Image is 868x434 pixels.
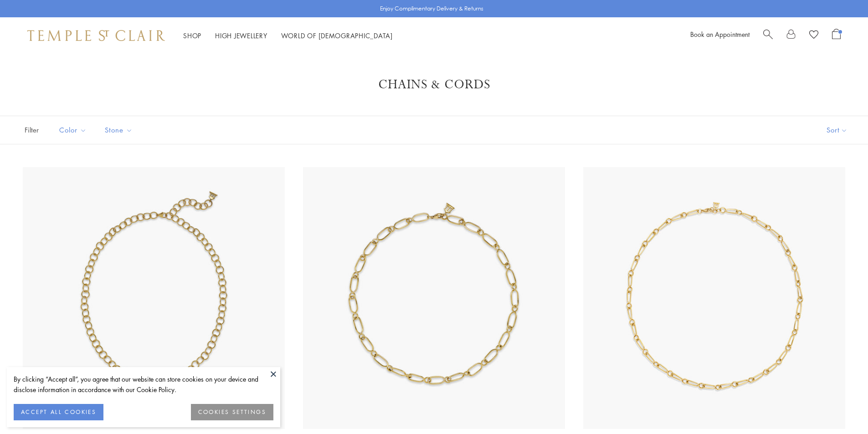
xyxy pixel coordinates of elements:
[809,29,818,42] a: View Wishlist
[183,31,201,40] a: ShopShop
[690,30,750,39] a: Book an Appointment
[14,374,273,395] div: By clicking “Accept all”, you agree that our website can store cookies on your device and disclos...
[215,31,267,40] a: High JewelleryHigh Jewellery
[100,124,139,136] span: Stone
[55,124,93,136] span: Color
[763,29,773,42] a: Search
[52,120,93,140] button: Color
[832,29,841,42] a: Open Shopping Bag
[191,404,273,420] button: COOKIES SETTINGS
[14,404,103,420] button: ACCEPT ALL COOKIES
[183,30,393,41] nav: Main navigation
[380,4,483,13] p: Enjoy Complimentary Delivery & Returns
[806,116,868,144] button: Show sort by
[303,167,565,429] img: N88891-RIVER18
[23,167,285,429] img: N88810-ARNO18
[98,120,139,140] button: Stone
[583,167,845,429] img: N88891-SMRIV18
[36,77,832,93] h1: Chains & Cords
[281,31,393,40] a: World of [DEMOGRAPHIC_DATA]World of [DEMOGRAPHIC_DATA]
[27,30,165,41] img: Temple St. Clair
